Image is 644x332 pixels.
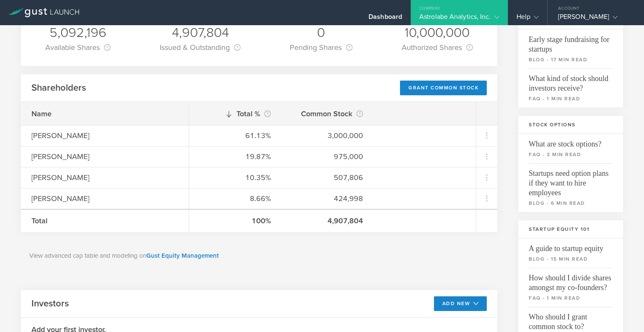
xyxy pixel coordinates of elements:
div: Total [31,215,178,226]
a: Early stage fundraising for startupsblog - 17 min read [518,29,623,68]
small: faq - 1 min read [529,95,613,102]
span: How should I divide shares amongst my co-founders? [529,268,613,293]
a: Startups need option plans if they want to hire employeesblog - 6 min read [518,163,623,212]
div: 4,907,804 [160,24,241,42]
div: 5,092,196 [45,24,111,42]
div: [PERSON_NAME] [31,151,178,162]
div: Grant Common Stock [400,81,487,95]
a: What are stock options?faq - 3 min read [518,134,623,163]
div: Common Stock [292,108,363,120]
p: View advanced cap table and modeling on [29,251,489,261]
small: faq - 1 min read [529,294,613,302]
div: [PERSON_NAME] [31,130,178,141]
span: A guide to startup equity [529,238,613,254]
div: 10,000,000 [402,24,473,42]
h3: Stock Options [518,116,623,134]
div: 19.87% [200,151,271,162]
span: Startups need option plans if they want to hire employees [529,163,613,198]
button: Add New [434,296,487,311]
div: 8.66% [200,193,271,204]
div: 10.35% [200,172,271,183]
span: Early stage fundraising for startups [529,29,613,54]
div: [PERSON_NAME] [558,13,629,25]
small: blog - 6 min read [529,199,613,207]
div: 975,000 [292,151,363,162]
div: Issued & Outstanding [160,42,241,53]
span: What kind of stock should investors receive? [529,68,613,93]
div: Help [517,13,539,25]
h3: Startup Equity 101 [518,220,623,238]
h2: Investors [31,298,69,310]
div: Name [31,108,178,119]
div: Total % [200,108,271,120]
div: 61.13% [200,130,271,141]
div: [PERSON_NAME] [31,172,178,183]
div: Pending Shares [290,42,353,53]
iframe: Chat Widget [602,292,644,332]
small: blog - 17 min read [529,56,613,63]
div: 4,907,804 [292,215,363,226]
a: A guide to startup equityblog - 15 min read [518,238,623,268]
span: Who should I grant common stock to? [529,307,613,332]
a: How should I divide shares amongst my co-founders?faq - 1 min read [518,268,623,307]
h2: Shareholders [31,82,86,94]
div: 0 [290,24,353,42]
div: Dashboard [369,13,402,25]
div: Authorized Shares [402,42,473,53]
span: What are stock options? [529,134,613,149]
div: Astrolabe Analytics, Inc. [419,13,499,25]
div: 424,998 [292,193,363,204]
div: 100% [200,215,271,226]
div: 3,000,000 [292,130,363,141]
a: What kind of stock should investors receive?faq - 1 min read [518,68,623,107]
div: Available Shares [45,42,111,53]
div: 507,806 [292,172,363,183]
a: Gust Equity Management [146,252,219,259]
small: faq - 3 min read [529,151,613,158]
div: [PERSON_NAME] [31,193,178,204]
small: blog - 15 min read [529,255,613,263]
